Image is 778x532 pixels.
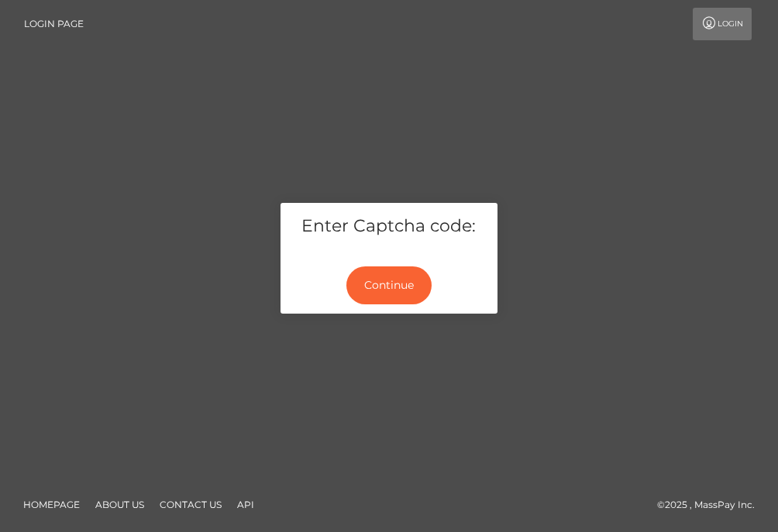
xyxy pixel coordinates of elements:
a: Contact Us [153,493,228,517]
a: About Us [89,493,150,517]
a: API [231,493,260,517]
div: © 2025 , MassPay Inc. [657,496,766,513]
a: Login Page [24,8,84,40]
h5: Enter Captcha code: [292,215,486,239]
button: Continue [346,266,432,304]
a: Login [693,8,752,40]
a: Homepage [17,493,86,517]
